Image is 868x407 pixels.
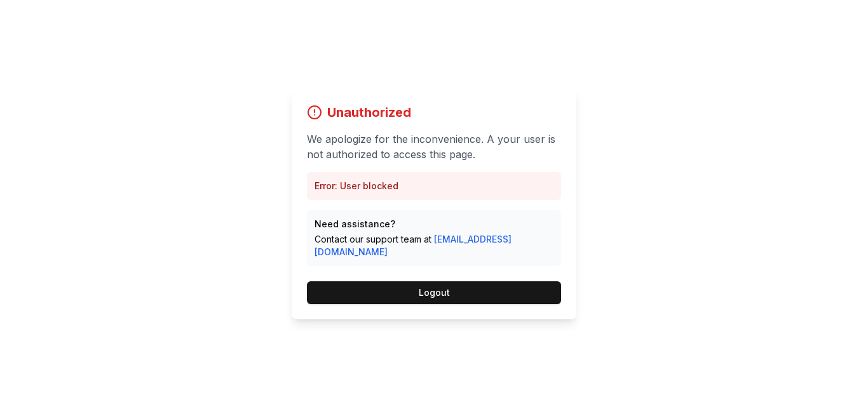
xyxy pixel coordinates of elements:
p: Error: User blocked [315,180,553,192]
h1: Unauthorized [327,103,411,121]
p: Need assistance? [315,218,553,230]
p: Contact our support team at [315,233,553,258]
p: We apologize for the inconvenience. A your user is not authorized to access this page. [307,131,561,162]
a: [EMAIL_ADDRESS][DOMAIN_NAME] [315,234,512,257]
button: Logout [307,281,561,304]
